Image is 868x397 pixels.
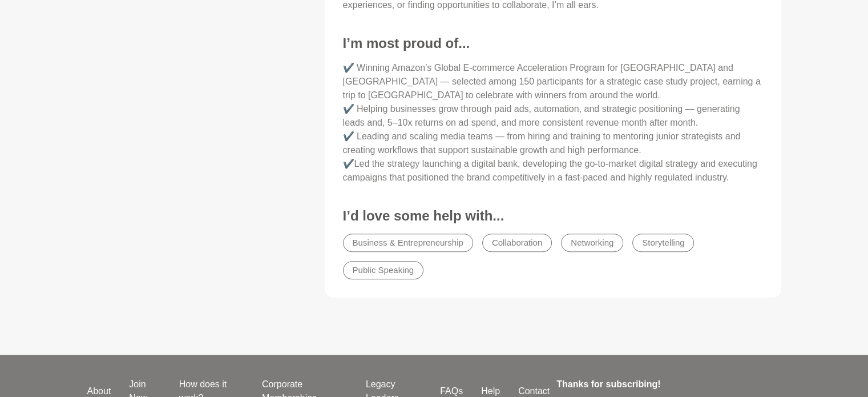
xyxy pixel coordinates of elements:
h3: I’m most proud of... [343,35,763,52]
p: ✔️ Winning Amazon’s Global E-commerce Acceleration Program for [GEOGRAPHIC_DATA] and [GEOGRAPHIC_... [343,61,763,185]
h3: I’d love some help with... [343,207,763,224]
h4: Thanks for subscribing! [556,378,774,391]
